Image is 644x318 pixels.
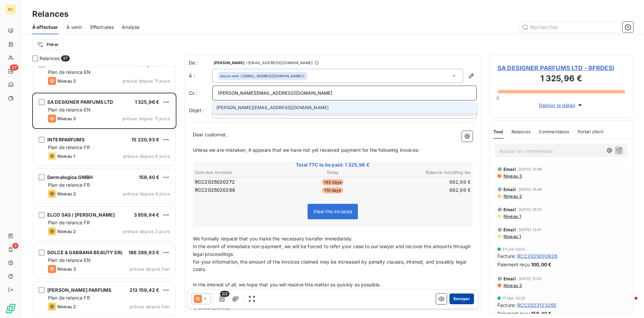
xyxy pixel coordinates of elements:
span: Dermalogica GMBH [47,174,93,180]
h3: 1 325,96 € [497,73,625,86]
span: prévue depuis 2 jours [123,229,170,234]
span: Facture : [497,253,516,260]
span: Niveau 3 [503,283,522,288]
span: In the event of immediate non-payment, we will be forced to refer your case to our lawyer and rec... [193,243,472,257]
td: 662,98 € [379,186,471,194]
input: Rechercher [519,22,620,33]
span: 37 [61,55,69,61]
span: Paiement reçu [497,310,530,317]
span: 140 days [322,179,343,185]
span: Tout [493,129,503,134]
span: [PERSON_NAME] PARFUMS [47,287,111,293]
li: [PERSON_NAME][EMAIL_ADDRESS][DOMAIN_NAME] [212,102,477,113]
span: 17 févr. 2025 [502,296,525,300]
span: SA DESIGNER PARFUMS LTD [47,99,113,105]
td: 662,98 € [379,178,471,186]
em: Aucun nom [220,74,239,78]
span: RCC2025020272 [195,179,235,185]
input: Adresse email en copie ... [218,88,471,98]
span: Plan de relance FR [48,220,90,225]
span: Facture : [497,302,516,309]
span: RCC2025020288 [195,187,235,193]
span: Email [503,276,516,281]
span: Analyse [122,24,140,31]
span: Plan de relance FR [48,182,90,188]
button: Filtrer [32,39,63,50]
span: 15 220,93 € [131,137,159,142]
span: À effectuer [32,24,58,31]
span: Niveau 3 [57,116,76,121]
span: DOLCE & GABBANA BEAUTY SRL [47,249,123,255]
span: [DATE] 11:03 [519,277,542,281]
span: prévue depuis 6 jours [123,153,170,159]
span: 0 [496,95,499,101]
div: <[EMAIL_ADDRESS][DOMAIN_NAME]> [220,74,305,78]
span: RCC2025030626 [517,253,557,260]
span: 100,00 € [531,261,551,268]
div: RC [5,4,16,15]
span: [DATE] 13:41 [519,228,542,232]
img: Logo LeanPay [5,303,16,314]
span: prévue depuis hier [129,266,170,272]
th: Delay [287,169,378,176]
label: Cc : [189,90,212,96]
span: 186 289,93 € [128,249,159,255]
span: Relances [40,55,60,62]
span: Niveau 3 [503,173,522,179]
span: 27 juin 2025 [502,247,525,251]
button: Déplier le détail [537,101,586,109]
span: De : [189,59,212,66]
span: Email [503,207,516,212]
span: Dear customer, [193,132,227,137]
span: Email [503,167,516,172]
span: Email [503,227,516,232]
span: 158,40 € [139,174,159,180]
span: Niveau 1 [57,153,75,159]
button: Envoyer [449,293,474,304]
span: Plan de relance FR [48,295,90,301]
span: Niveau 1 [503,214,521,219]
a: 37 [5,66,16,77]
span: 3 858,94 € [134,212,160,218]
span: [DATE] 18:52 [519,208,542,212]
label: À : [189,73,212,79]
h3: Relances [32,8,68,20]
span: 2/2 [220,291,229,297]
span: [DATE] 15:08 [519,167,542,171]
span: Niveau 2 [503,193,522,199]
iframe: Intercom live chat [621,295,637,311]
span: 213 159,42 € [129,287,159,293]
span: prévue depuis 11 jours [122,78,170,84]
span: Email [503,187,516,192]
span: View the invoices [313,209,353,214]
span: 3 [12,243,18,249]
span: 158,40 € [531,310,551,317]
span: 110 days [322,187,343,193]
span: Unless we are mistaken, it appears that we have not yet received payment for the following invoices: [193,147,419,153]
span: Plan de relance EN [48,257,91,263]
span: Déplier le détail [539,102,576,109]
span: [PERSON_NAME] [214,61,245,65]
span: Niveau 3 [57,78,76,84]
div: grid [32,66,176,318]
span: 37 [10,64,18,71]
span: SA DESIGNER PARFUMS LTD - 9FRDESI [497,63,625,73]
span: RCC2023123255 [517,302,556,309]
th: Balance including tax [379,169,471,176]
span: - [EMAIL_ADDRESS][DOMAIN_NAME] [246,61,313,65]
span: Total TTC to be paid: 1 325,96 € [194,162,472,168]
span: Commentaires [539,129,570,134]
span: Niveau 1 [503,234,521,239]
span: Niveau 3 [57,266,76,272]
span: Plan de relance EN [48,69,91,75]
span: Objet : [189,107,204,113]
span: Effectuées [90,24,114,31]
span: Relances [512,129,531,134]
span: Plan de relance EN [48,107,91,112]
span: In the interest of all, we hope that you will resolve this matter as quickly as possible. [193,282,381,287]
span: 1 325,96 € [135,99,160,105]
span: prévue depuis 4 jours [123,191,170,196]
span: INTERPARFUMS [47,137,85,142]
span: Niveau 2 [57,229,76,234]
span: prévue depuis hier [129,304,170,309]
